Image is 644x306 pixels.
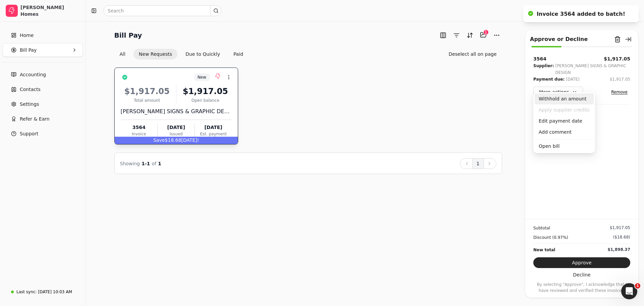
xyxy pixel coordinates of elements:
div: [PERSON_NAME] Homes [20,4,80,17]
div: Open bill [535,141,594,152]
span: 1 - 1 [142,161,150,166]
button: 1 [472,158,484,169]
div: Edit payment date [535,116,594,127]
div: ($18.68) [613,234,630,240]
div: Invoice 3564 added to batch! [537,10,625,18]
span: Accounting [20,71,46,78]
button: All [114,49,131,59]
div: $1,917.05 [179,85,232,97]
span: 1 [635,283,640,289]
div: $1,898.37 [607,247,630,253]
button: Deselect all on page [443,49,502,59]
div: Discount (0.97%) [533,234,568,241]
div: Subtotal [533,225,550,231]
a: Last sync:[DATE] 10:03 AM [3,286,83,298]
div: 1 [483,30,489,35]
span: [DATE]! [181,137,199,143]
span: Support [20,130,38,137]
div: Issued [158,131,195,137]
button: Sort [465,30,475,41]
div: Approve or Decline [530,35,588,43]
div: $1,917.05 [121,85,173,97]
div: $18.68 [115,137,238,144]
span: 1 [158,161,161,166]
input: Search [103,5,221,16]
span: Showing [120,161,140,166]
button: Refer & Earn [3,112,83,126]
iframe: Intercom live chat [621,283,637,299]
button: Due to Quickly [180,49,225,59]
div: 3564 [121,124,157,131]
a: Accounting [3,68,83,81]
div: [PERSON_NAME] SIGNS & GRAPHIC DESIGN [555,62,630,76]
button: More actions [533,87,583,97]
button: Batch (1) [478,30,489,40]
div: [DATE] [566,76,580,83]
button: Approve [533,257,630,268]
button: More [491,30,502,41]
span: Contacts [20,86,41,93]
div: 3564 [533,55,546,62]
button: Remove [608,88,630,96]
button: Decline [533,269,630,280]
div: [DATE] [158,124,195,131]
button: Bill Pay [3,43,83,57]
div: More actions [533,92,595,153]
div: Supplier: [533,62,554,76]
div: [PERSON_NAME] SIGNS & GRAPHIC DESIGN INC. [121,107,232,116]
div: Total amount [121,97,173,103]
a: Contacts [3,83,83,96]
span: Refer & Earn [20,116,50,123]
div: New total [533,247,555,253]
button: Support [3,127,83,140]
div: Payment due: [533,76,565,83]
button: $1,917.05 [610,76,630,83]
span: Home [20,32,34,39]
button: $1,917.05 [604,55,630,62]
div: [DATE] 10:03 AM [38,289,72,295]
a: Home [3,29,83,42]
div: Last sync: [16,289,37,295]
div: Invoice [121,131,157,137]
div: Invoice filter options [114,49,249,59]
h2: Bill Pay [114,30,142,41]
div: [DATE] [195,124,231,131]
p: By selecting "Approve", I acknowledge that I have reviewed and verified these invoices. [533,281,630,294]
div: Withhold an amount [535,93,594,104]
div: Est. payment [195,131,231,137]
span: New [198,74,206,80]
div: Add comment [535,127,594,138]
button: Apply supplier credits [535,104,594,116]
button: Paid [228,49,249,59]
div: Open balance [179,97,232,103]
span: Settings [20,101,39,108]
button: New Requests [133,49,177,59]
span: of [152,161,156,166]
div: $1,917.05 [610,225,630,231]
span: Bill Pay [20,47,37,54]
a: Settings [3,97,83,111]
span: Save [153,137,165,143]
